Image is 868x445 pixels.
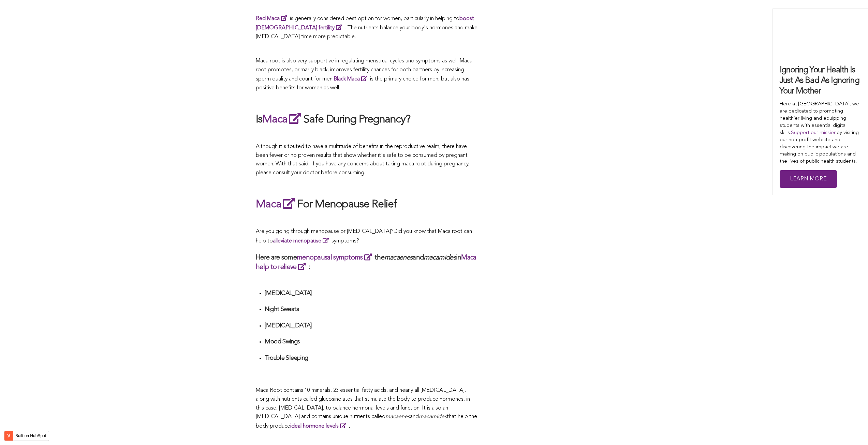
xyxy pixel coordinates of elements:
[4,431,49,441] button: Built on HubSpot
[256,16,290,21] a: Red Maca
[424,254,456,261] em: macamides
[265,338,477,346] h4: Mood Swings
[256,414,477,429] span: that help the body produce
[410,414,419,419] span: and
[256,253,477,272] h3: Here are some the and in :
[256,254,476,271] a: Maca help to relieve
[256,58,472,91] span: Maca root is also very supportive in regulating menstrual cycles and symptoms as well. Maca root ...
[256,199,297,210] a: Maca
[4,432,13,440] img: HubSpot sprocket logo
[419,414,447,419] span: macamides
[265,290,477,297] h4: [MEDICAL_DATA]
[256,388,470,419] span: Maca Root contains 10 minerals, 23 essential fatty acids, and nearly all [MEDICAL_DATA], along wi...
[385,414,410,419] span: macaenes
[256,196,477,212] h2: For Menopause Relief
[334,76,360,82] strong: Black Maca
[273,238,332,244] a: alleviate menopause
[334,76,370,82] a: Black Maca
[384,254,413,261] em: macaenes
[256,144,470,176] span: Although it's touted to have a multitude of benefits in the reproductive realm, there have been f...
[290,424,349,429] a: ideal hormone levels
[265,306,477,313] h4: Night Sweats
[297,254,374,261] a: menopausal symptoms
[13,431,49,440] label: Built on HubSpot
[256,112,477,127] h2: Is Safe During Pregnancy?
[256,16,477,40] span: is generally considered best option for women, particularly in helping to . The nutrients balance...
[780,170,837,188] a: Learn More
[256,229,394,234] span: Are you going through menopause or [MEDICAL_DATA]?
[834,412,868,445] iframe: Chat Widget
[265,322,477,330] h4: [MEDICAL_DATA]
[256,16,280,21] strong: Red Maca
[262,114,304,125] a: Maca
[265,354,477,362] h4: Trouble Sleeping
[290,424,350,429] strong: .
